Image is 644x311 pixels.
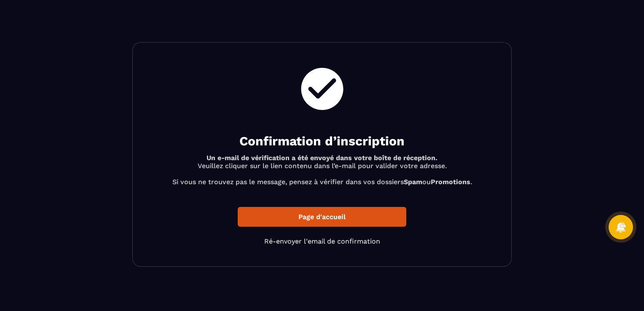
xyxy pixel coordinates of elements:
b: Spam [404,178,422,186]
img: check [297,64,348,114]
p: Veuillez cliquer sur le lien contenu dans l’e-mail pour valider votre adresse. Si vous ne trouvez... [154,154,490,186]
b: Promotions [431,178,470,186]
b: Un e-mail de vérification a été envoyé dans votre boîte de réception. [207,154,437,162]
a: Ré-envoyer l'email de confirmation [264,237,380,245]
h2: Confirmation d’inscription [154,133,490,150]
a: Page d'accueil [238,207,406,227]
